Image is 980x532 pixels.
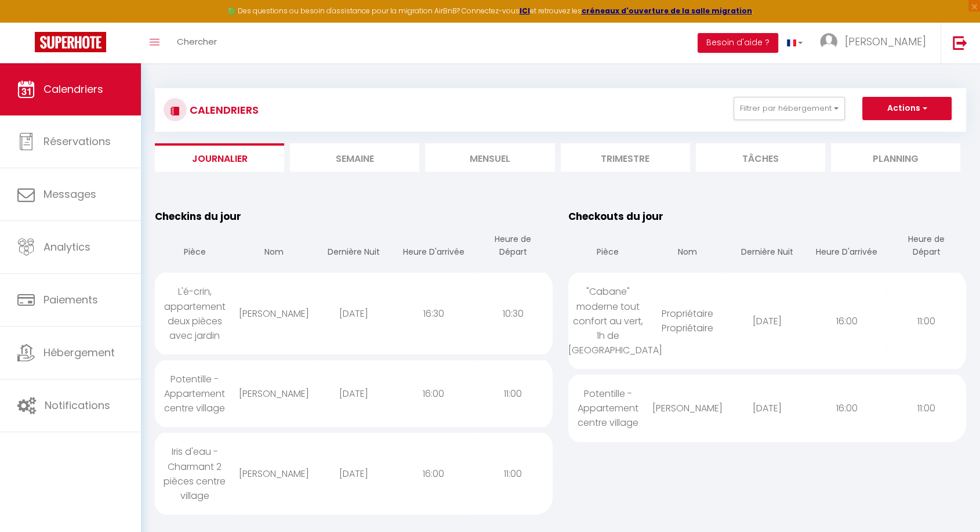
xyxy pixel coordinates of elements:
th: Heure D'arrivée [807,224,886,270]
div: L'é-crin, appartement deux pièces avec jardin [155,273,234,354]
span: Notifications [45,398,110,412]
span: Checkins du jour [155,209,241,223]
div: 16:00 [807,389,886,427]
button: Besoin d'aide ? [698,33,778,53]
div: 11:00 [473,455,553,493]
div: 16:00 [394,455,473,493]
div: [DATE] [314,375,394,412]
th: Dernière Nuit [314,224,394,270]
span: Analytics [43,240,90,254]
div: 16:00 [807,302,886,340]
div: 11:00 [473,375,553,412]
th: Nom [234,224,314,270]
h3: CALENDRIERS [187,97,259,123]
li: Tâches [696,143,825,172]
th: Heure de Départ [473,224,553,270]
div: 10:30 [473,295,553,332]
span: Chercher [177,35,217,48]
span: Calendriers [43,82,103,96]
div: 16:00 [394,375,473,412]
div: "Cabane" moderne tout confort au vert, 1h de [GEOGRAPHIC_DATA] [568,273,648,369]
span: Paiements [43,292,98,307]
span: Checkouts du jour [568,209,663,223]
div: [DATE] [314,455,394,493]
img: Super Booking [35,32,106,52]
div: 11:00 [887,389,966,427]
div: Iris d'eau - Charmant 2 pièces centre village [155,433,234,515]
th: Heure D'arrivée [394,224,473,270]
th: Pièce [568,224,648,270]
li: Mensuel [425,143,554,172]
li: Trimestre [561,143,690,172]
a: ICI [520,6,530,16]
a: créneaux d'ouverture de la salle migration [582,6,752,16]
div: [PERSON_NAME] [648,389,727,427]
div: [DATE] [727,389,807,427]
a: ... [PERSON_NAME] [811,23,941,63]
button: Filtrer par hébergement [734,97,845,120]
span: Réservations [43,134,111,149]
img: logout [953,35,967,50]
div: Propriétaire Propriétaire [648,295,727,347]
img: ... [820,33,837,50]
div: 11:00 [887,302,966,340]
li: Journalier [155,143,284,172]
li: Semaine [290,143,419,172]
span: Hébergement [43,345,115,360]
div: Potentille - Appartement centre village [568,375,648,441]
div: [PERSON_NAME] [234,375,314,412]
span: Messages [43,187,96,201]
th: Dernière Nuit [727,224,807,270]
span: [PERSON_NAME] [845,34,926,49]
th: Heure de Départ [887,224,966,270]
div: [PERSON_NAME] [234,295,314,332]
li: Planning [831,143,960,172]
div: 16:30 [394,295,473,332]
a: Chercher [168,23,226,63]
button: Ouvrir le widget de chat LiveChat [9,5,44,39]
div: [DATE] [727,302,807,340]
div: [DATE] [314,295,394,332]
button: Actions [862,97,952,120]
iframe: Chat [931,480,971,523]
div: [PERSON_NAME] [234,455,314,493]
th: Pièce [155,224,234,270]
th: Nom [648,224,727,270]
div: Potentille - Appartement centre village [155,360,234,427]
